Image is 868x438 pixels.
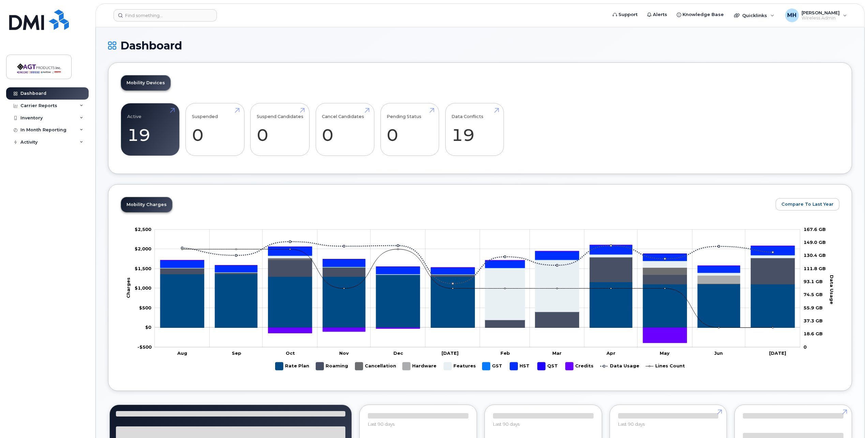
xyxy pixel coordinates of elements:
[286,350,295,356] tspan: Oct
[618,421,645,427] span: Last 90 days
[135,246,151,252] tspan: $2,000
[804,266,826,271] tspan: 111.8 GB
[804,279,823,284] tspan: 93.1 GB
[137,344,152,350] tspan: -$500
[566,360,594,373] g: Credits
[493,421,520,427] span: Last 90 days
[322,107,368,152] a: Cancel Candidates 0
[804,344,807,350] tspan: 0
[135,227,151,232] g: $0
[135,266,151,271] tspan: $1,500
[275,360,309,373] g: Rate Plan
[714,350,723,356] tspan: Jun
[393,350,403,356] tspan: Dec
[137,344,152,350] g: $0
[776,198,839,210] button: Compare To Last Year
[339,350,349,356] tspan: Nov
[403,360,437,373] g: Hardware
[257,107,303,152] a: Suspend Candidates 0
[781,201,834,207] span: Compare To Last Year
[500,350,510,356] tspan: Feb
[804,227,826,232] tspan: 167.6 GB
[139,305,151,310] tspan: $500
[145,325,151,330] tspan: $0
[135,227,151,232] tspan: $2,500
[387,107,433,152] a: Pending Status 0
[552,350,562,356] tspan: Mar
[232,350,241,356] tspan: Sep
[108,40,852,52] h1: Dashboard
[139,305,151,310] g: $0
[135,286,151,291] g: $0
[804,253,826,258] tspan: 130.4 GB
[316,360,348,373] g: Roaming
[660,350,670,356] tspan: May
[135,286,151,291] tspan: $1,000
[804,318,823,323] tspan: 37.3 GB
[829,275,835,304] tspan: Data Usage
[125,277,131,298] tspan: Charges
[177,350,187,356] tspan: Aug
[442,350,459,356] tspan: [DATE]
[482,360,503,373] g: GST
[121,75,170,90] a: Mobility Devices
[121,197,172,212] a: Mobility Charges
[135,246,151,252] g: $0
[804,239,826,245] tspan: 149.0 GB
[646,360,685,373] g: Lines Count
[368,421,394,427] span: Last 90 days
[600,360,639,373] g: Data Usage
[160,274,795,328] g: Rate Plan
[192,107,238,152] a: Suspended 0
[135,266,151,271] g: $0
[275,360,685,373] g: Legend
[127,107,173,152] a: Active 19
[804,292,823,297] tspan: 74.5 GB
[444,360,476,373] g: Features
[769,350,786,356] tspan: [DATE]
[355,360,396,373] g: Cancellation
[451,107,497,152] a: Data Conflicts 19
[804,331,823,337] tspan: 18.6 GB
[510,360,531,373] g: HST
[804,305,823,310] tspan: 55.9 GB
[606,350,615,356] tspan: Apr
[538,360,559,373] g: QST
